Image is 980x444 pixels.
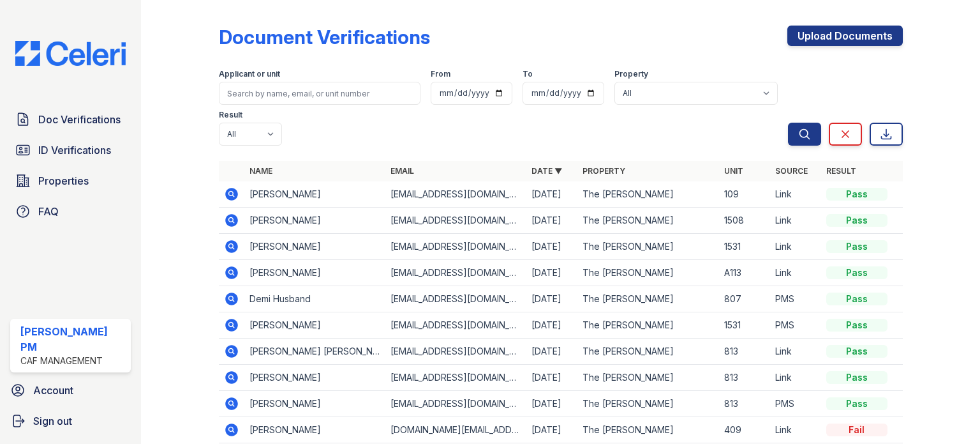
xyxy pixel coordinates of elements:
div: Pass [826,188,887,201]
span: Doc Verifications [38,112,121,127]
td: Link [770,234,821,260]
td: [DATE] [526,417,577,443]
td: [PERSON_NAME] [244,391,385,417]
td: The [PERSON_NAME] [577,234,718,260]
td: [PERSON_NAME] [244,234,385,260]
div: [PERSON_NAME] PM [20,324,126,355]
div: Pass [826,266,887,279]
td: [DATE] [526,208,577,234]
td: [PERSON_NAME] [244,208,385,234]
label: Applicant or unit [219,69,280,79]
a: Unit [724,166,743,176]
td: Link [770,181,821,208]
td: PMS [770,312,821,339]
div: Pass [826,345,887,358]
td: The [PERSON_NAME] [577,181,718,208]
td: 1531 [719,312,770,339]
td: [DATE] [526,365,577,391]
td: The [PERSON_NAME] [577,286,718,312]
div: Pass [826,319,887,332]
a: Name [249,166,272,176]
td: [PERSON_NAME] [244,312,385,339]
div: Pass [826,397,887,410]
td: [PERSON_NAME] [244,181,385,208]
a: Sign out [5,408,136,434]
td: 1531 [719,234,770,260]
div: Document Verifications [219,26,430,49]
a: Doc Verifications [10,107,131,132]
td: 813 [719,339,770,365]
td: 109 [719,181,770,208]
td: [EMAIL_ADDRESS][DOMAIN_NAME] [385,365,526,391]
div: Fail [826,424,887,436]
td: Link [770,365,821,391]
a: Property [583,166,625,176]
label: Result [219,110,242,120]
td: Link [770,208,821,234]
td: The [PERSON_NAME] [577,391,718,417]
input: Search by name, email, or unit number [219,82,420,105]
td: Link [770,417,821,443]
td: Demi Husband [244,286,385,312]
td: [DATE] [526,312,577,339]
td: [DATE] [526,260,577,286]
td: [EMAIL_ADDRESS][DOMAIN_NAME] [385,181,526,208]
a: Source [775,166,808,176]
a: ID Verifications [10,137,131,163]
td: 813 [719,391,770,417]
td: 807 [719,286,770,312]
span: FAQ [38,204,59,219]
td: [DATE] [526,181,577,208]
label: To [523,69,533,79]
td: Link [770,339,821,365]
td: The [PERSON_NAME] [577,365,718,391]
span: Sign out [33,413,72,429]
td: [PERSON_NAME] [PERSON_NAME] [244,339,385,365]
td: [DATE] [526,339,577,365]
td: [EMAIL_ADDRESS][DOMAIN_NAME] [385,312,526,339]
td: The [PERSON_NAME] [577,260,718,286]
td: [EMAIL_ADDRESS][DOMAIN_NAME] [385,391,526,417]
span: Properties [38,173,89,188]
td: [PERSON_NAME] [244,260,385,286]
td: The [PERSON_NAME] [577,339,718,365]
a: Account [5,378,136,403]
td: A113 [719,260,770,286]
div: Pass [826,293,887,305]
td: The [PERSON_NAME] [577,208,718,234]
td: Link [770,260,821,286]
td: [EMAIL_ADDRESS][DOMAIN_NAME] [385,339,526,365]
td: [DATE] [526,286,577,312]
td: The [PERSON_NAME] [577,312,718,339]
label: Property [614,69,648,79]
a: Result [826,166,856,176]
span: Account [33,383,73,398]
a: Properties [10,168,131,194]
img: CE_Logo_Blue-a8612792a0a2168367f1c8372b55b34899dd931a85d93a1a3d3e32e68fde9ad4.png [5,41,136,66]
td: PMS [770,391,821,417]
td: 409 [719,417,770,443]
a: Upload Documents [787,26,903,46]
td: [EMAIL_ADDRESS][DOMAIN_NAME] [385,286,526,312]
td: 813 [719,365,770,391]
div: Pass [826,240,887,253]
a: FAQ [10,199,131,224]
td: [EMAIL_ADDRESS][DOMAIN_NAME] [385,260,526,286]
div: Pass [826,214,887,227]
td: [PERSON_NAME] [244,365,385,391]
span: ID Verifications [38,142,111,158]
div: Pass [826,371,887,384]
label: From [431,69,450,79]
a: Date ▼ [531,166,562,176]
a: Email [390,166,414,176]
td: 1508 [719,208,770,234]
td: [DOMAIN_NAME][EMAIL_ADDRESS][DOMAIN_NAME] [385,417,526,443]
td: The [PERSON_NAME] [577,417,718,443]
td: [DATE] [526,234,577,260]
td: [DATE] [526,391,577,417]
td: [EMAIL_ADDRESS][DOMAIN_NAME] [385,208,526,234]
td: PMS [770,286,821,312]
td: [PERSON_NAME] [244,417,385,443]
div: CAF Management [20,355,126,367]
